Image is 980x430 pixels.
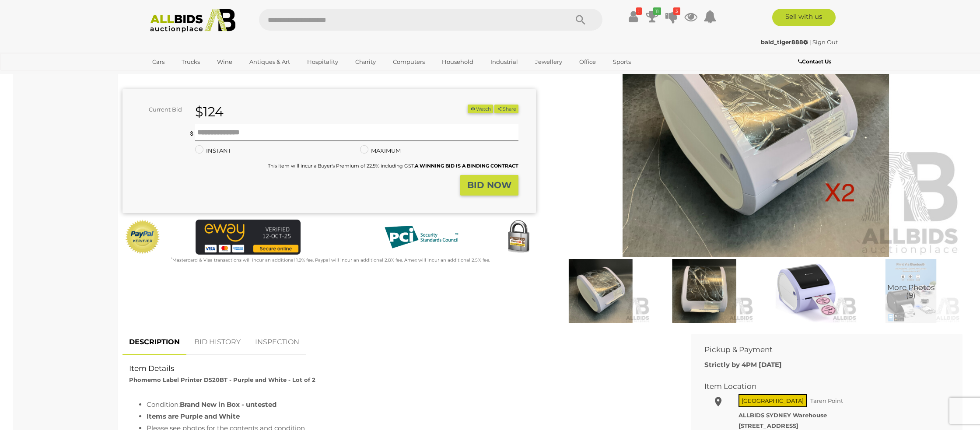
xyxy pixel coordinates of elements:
[887,283,934,300] span: More Photos (9)
[387,55,430,69] a: Computers
[180,400,276,409] b: Brand New in Box - untested
[646,9,659,24] a: 11
[798,58,831,65] b: Contact Us
[122,329,186,355] a: DESCRIPTION
[653,7,661,15] i: 11
[738,394,807,407] span: [GEOGRAPHIC_DATA]
[244,55,296,69] a: Antiques & Art
[809,38,811,45] span: |
[861,259,960,323] img: Phomemo Label Printer D520BT - Purple and White - Lot of 2
[654,259,753,323] img: Phomemo Label Printer D520BT - Purple and White - Lot of 2
[145,9,240,33] img: Allbids.com.au
[436,55,479,69] a: Household
[147,55,170,69] a: Cars
[626,9,640,24] a: !
[188,329,247,355] a: BID HISTORY
[485,55,524,69] a: Industrial
[211,55,238,69] a: Wine
[129,376,315,383] strong: Phomemo Label Printer D520BT - Purple and White - Lot of 2
[195,104,224,120] strong: $124
[147,412,240,420] b: Items are Purple and White
[129,364,672,373] h2: Item Details
[195,146,231,156] label: INSTANT
[415,163,518,169] b: A WINNING BID IS A BINDING CONTRACT
[529,55,568,69] a: Jewellery
[196,220,301,255] img: eWAY Payment Gateway
[360,146,401,156] label: MAXIMUM
[808,395,845,406] span: Taren Point
[607,55,637,69] a: Sports
[704,382,936,391] h2: Item Location
[559,9,602,31] button: Search
[772,9,836,26] a: Sell with us
[704,360,782,369] b: Strictly by 4PM [DATE]
[673,7,680,15] i: 3
[467,180,511,190] strong: BID NOW
[248,329,306,355] a: INSPECTION
[798,57,833,66] a: Contact Us
[738,422,798,429] strong: [STREET_ADDRESS]
[738,412,827,419] strong: ALLBIDS SYDNEY Warehouse
[501,220,536,255] img: Secured by Rapid SSL
[147,399,672,410] li: Condition:
[758,259,857,323] img: Phomemo Label Printer D520BT - Purple and White - Lot of 2
[350,55,381,69] a: Charity
[761,38,809,45] a: bald_tiger888
[551,259,650,323] img: Phomemo Label Printer D520BT - Purple and White - Lot of 2
[861,259,960,323] a: More Photos(9)
[468,105,493,114] li: Watch this item
[268,163,518,169] small: This Item will incur a Buyer's Premium of 22.5% including GST.
[125,220,161,255] img: Official PayPal Seal
[574,55,602,69] a: Office
[761,38,808,45] strong: bald_tiger888
[812,38,838,45] a: Sign Out
[147,69,220,84] a: [GEOGRAPHIC_DATA]
[460,175,518,196] button: BID NOW
[665,9,678,24] a: 3
[122,105,189,115] div: Current Bid
[494,105,518,114] button: Share
[301,55,344,69] a: Hospitality
[636,7,642,15] i: !
[378,220,465,255] img: PCI DSS compliant
[171,257,490,263] small: Mastercard & Visa transactions will incur an additional 1.9% fee. Paypal will incur an additional...
[704,346,936,354] h2: Pickup & Payment
[468,105,493,114] button: Watch
[176,55,206,69] a: Trucks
